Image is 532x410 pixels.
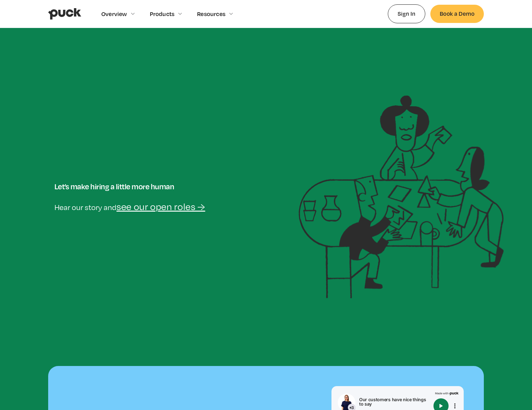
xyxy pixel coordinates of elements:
[197,10,225,17] div: Resources
[451,402,459,410] button: More options
[359,397,431,406] div: Our customers have nice things to say
[435,391,459,395] img: Made with Puck
[54,201,205,212] p: Hear our story and
[116,201,205,212] a: see our open roles →
[101,10,127,17] div: Overview
[54,182,174,191] h1: Let’s make hiring a little more human
[150,10,175,17] div: Products
[388,4,425,23] a: Sign In
[430,5,484,23] a: Book a Demo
